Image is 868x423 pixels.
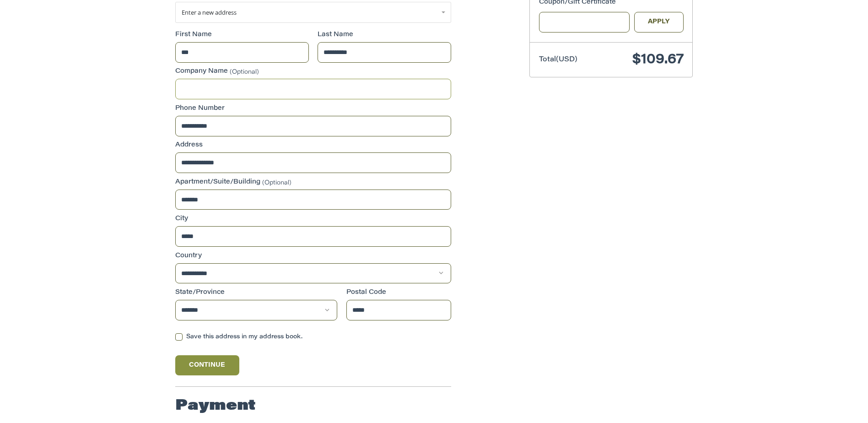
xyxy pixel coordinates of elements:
label: State/Province [175,288,337,298]
label: City [175,214,451,224]
span: $109.67 [632,53,684,67]
a: Enter or select a different address [175,2,451,23]
label: First Name [175,30,309,40]
label: Address [175,141,451,150]
small: (Optional) [262,179,291,185]
small: (Optional) [230,69,259,75]
h2: Payment [175,397,256,415]
label: Last Name [318,30,451,40]
label: Company Name [175,67,451,76]
label: Country [175,251,451,261]
span: Total (USD) [539,56,577,63]
label: Apartment/Suite/Building [175,178,451,187]
button: Continue [175,355,239,375]
button: Apply [634,12,684,33]
label: Postal Code [346,288,452,298]
label: Save this address in my address book. [175,333,451,341]
input: Gift Certificate or Coupon Code [539,12,630,33]
span: Enter a new address [182,8,237,16]
label: Phone Number [175,104,451,114]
